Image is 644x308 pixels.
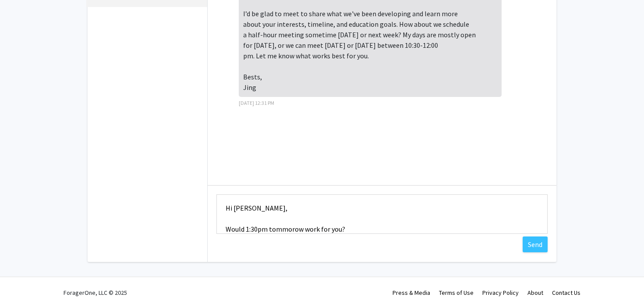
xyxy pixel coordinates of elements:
[439,289,474,297] a: Terms of Use
[239,100,274,106] span: [DATE] 12:31 PM
[523,236,548,252] button: Send
[527,289,543,297] a: About
[64,277,127,308] div: ForagerOne, LLC © 2025
[7,269,37,301] iframe: Chat
[482,289,519,297] a: Privacy Policy
[216,194,548,234] textarea: Message
[552,289,580,297] a: Contact Us
[393,289,430,297] a: Press & Media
